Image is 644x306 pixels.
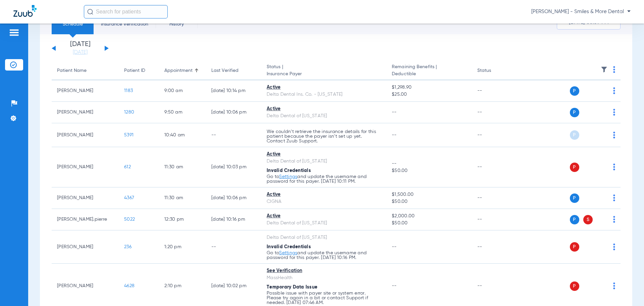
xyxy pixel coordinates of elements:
div: Active [267,84,381,91]
div: Active [267,105,381,113]
span: P [570,215,579,224]
td: [PERSON_NAME] [52,80,119,102]
td: -- [472,209,517,230]
span: History [161,21,193,28]
div: MassHealth [267,274,381,281]
div: Patient ID [124,67,145,74]
span: P [570,242,579,252]
span: Invalid Credentials [267,168,311,173]
span: Insurance Payer [267,71,381,78]
span: $1,298.90 [392,84,466,91]
span: $50.00 [392,167,466,174]
span: P [570,86,579,96]
a: [DATE] [60,49,100,56]
div: Appointment [164,67,193,74]
span: P [570,108,579,117]
th: Status | [261,61,386,80]
p: Go to and update the username and password for this payer. [DATE] 10:11 PM. [267,174,381,184]
span: $50.00 [392,220,466,227]
div: Appointment [164,67,201,74]
img: group-dot-blue.svg [613,66,615,73]
div: Patient ID [124,67,154,74]
span: $25.00 [392,91,466,98]
div: Last Verified [211,67,238,74]
div: Delta Dental of [US_STATE] [267,113,381,120]
td: [PERSON_NAME] [52,147,119,187]
img: hamburger-icon [9,29,19,37]
span: P [570,193,579,203]
td: 11:30 AM [159,147,206,187]
td: 9:50 AM [159,102,206,123]
td: 11:30 AM [159,187,206,209]
th: Remaining Benefits | [386,61,472,80]
li: [DATE] [60,41,100,56]
img: group-dot-blue.svg [613,194,615,201]
p: Possible issue with payer site or system error. Please try again in a bit or contact Support if n... [267,291,381,305]
th: Status [472,61,517,80]
td: -- [472,102,517,123]
div: CIGNA [267,198,381,205]
a: Settings [279,251,297,255]
td: [PERSON_NAME] [52,230,119,264]
span: -- [392,133,397,137]
td: -- [472,147,517,187]
span: -- [392,110,397,115]
span: P [570,130,579,140]
span: Invalid Credentials [267,245,311,249]
div: Active [267,213,381,220]
span: 4367 [124,195,134,200]
p: Go to and update the username and password for this payer. [DATE] 10:16 PM. [267,251,381,260]
img: filter.svg [601,66,607,73]
span: 1183 [124,88,133,93]
div: Patient Name [57,67,87,74]
td: 10:40 AM [159,123,206,147]
span: $50.00 [392,198,466,205]
div: Delta Dental of [US_STATE] [267,158,381,165]
div: Active [267,151,381,158]
td: -- [472,123,517,147]
span: 1280 [124,110,134,115]
img: group-dot-blue.svg [613,132,615,138]
span: Insurance Verification [99,21,151,28]
td: -- [206,123,261,147]
span: P [570,281,579,291]
td: -- [472,230,517,264]
span: S [583,215,593,224]
img: Zuub Logo [13,5,37,17]
td: -- [472,187,517,209]
span: -- [392,160,466,167]
span: 236 [124,245,131,249]
span: 4628 [124,283,135,288]
div: See Verification [267,267,381,274]
span: $2,000.00 [392,213,466,220]
div: Last Verified [211,67,256,74]
td: -- [472,80,517,102]
img: group-dot-blue.svg [613,87,615,94]
td: [DATE] 10:16 PM [206,209,261,230]
span: -- [392,283,397,288]
td: [DATE] 10:14 PM [206,80,261,102]
span: $1,500.00 [392,191,466,198]
span: 5022 [124,217,135,222]
td: [PERSON_NAME].pierre [52,209,119,230]
div: Active [267,191,381,198]
p: We couldn’t retrieve the insurance details for this patient because the payer isn’t set up yet. C... [267,129,381,143]
td: [PERSON_NAME] [52,123,119,147]
td: [DATE] 10:06 PM [206,187,261,209]
span: Temporary Data Issue [267,285,317,290]
span: P [570,163,579,172]
div: Delta Dental of [US_STATE] [267,220,381,227]
span: 612 [124,165,131,169]
span: [PERSON_NAME] - Smiles & More Dental [531,8,631,15]
td: [PERSON_NAME] [52,187,119,209]
div: Delta Dental Ins. Co. - [US_STATE] [267,91,381,98]
img: group-dot-blue.svg [613,109,615,116]
td: [DATE] 10:03 PM [206,147,261,187]
td: 9:00 AM [159,80,206,102]
img: group-dot-blue.svg [613,164,615,170]
a: Settings [279,174,297,179]
img: group-dot-blue.svg [613,244,615,250]
td: 1:20 PM [159,230,206,264]
img: Search Icon [87,9,93,15]
td: [PERSON_NAME] [52,102,119,123]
